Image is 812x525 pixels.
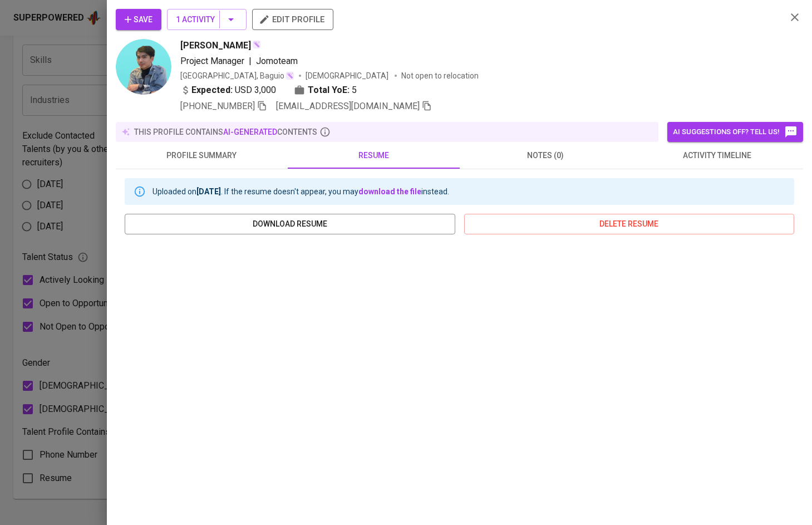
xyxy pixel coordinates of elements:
span: AI suggestions off? Tell us! [673,125,798,139]
span: [DEMOGRAPHIC_DATA] [306,70,390,81]
button: download resume [125,214,455,234]
span: activity timeline [638,149,796,163]
span: download resume [134,217,446,231]
button: AI suggestions off? Tell us! [667,122,803,142]
span: profile summary [122,149,281,163]
img: magic_wand.svg [286,71,294,80]
span: delete resume [473,217,786,231]
span: [PERSON_NAME] [180,39,251,52]
span: 1 Activity [176,13,238,27]
span: Jomoteam [256,56,298,66]
p: this profile contains contents [134,126,317,138]
b: Expected: [191,84,233,97]
button: 1 Activity [167,9,247,30]
img: 6992bd44e817fdc6e14d0e935f80cab7.png [116,39,171,95]
span: resume [294,149,453,163]
span: notes (0) [466,149,625,163]
b: Total YoE: [308,84,350,97]
span: Project Manager [180,56,244,66]
button: edit profile [252,9,333,30]
b: [DATE] [196,187,221,196]
img: magic_wand.svg [252,40,261,49]
button: Save [116,9,161,30]
span: | [249,55,252,68]
span: AI-generated [223,127,277,136]
p: Not open to relocation [401,70,479,81]
div: USD 3,000 [180,84,276,97]
span: Save [125,13,152,27]
span: 5 [352,84,357,97]
span: [PHONE_NUMBER] [180,101,255,111]
div: [GEOGRAPHIC_DATA], Baguio [180,70,294,81]
button: delete resume [464,214,795,234]
a: download the file [358,187,421,196]
span: edit profile [261,12,324,27]
div: Uploaded on . If the resume doesn't appear, you may instead. [152,181,449,202]
span: [EMAIL_ADDRESS][DOMAIN_NAME] [276,101,420,111]
a: edit profile [252,14,333,23]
